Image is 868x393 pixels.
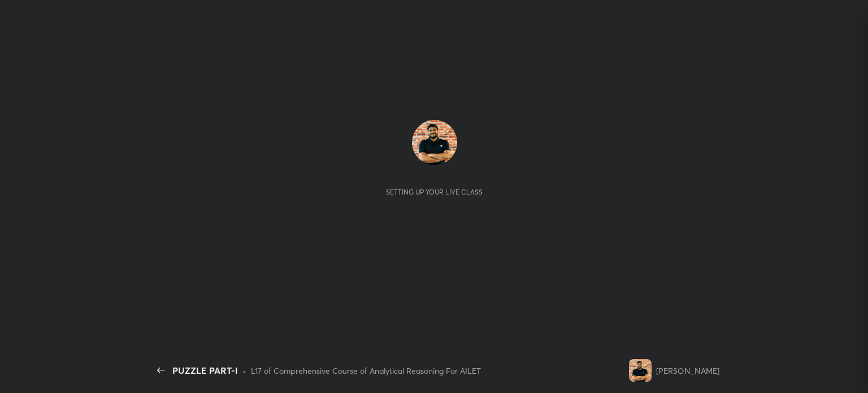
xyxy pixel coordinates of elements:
[629,359,652,382] img: 4b40390f03df4bc2a901db19e4fe98f0.jpg
[412,120,457,165] img: 4b40390f03df4bc2a901db19e4fe98f0.jpg
[242,365,246,377] div: •
[251,365,481,377] div: L17 of Comprehensive Course of Analytical Reasoning For AILET
[386,188,483,196] div: Setting up your live class
[656,365,719,377] div: [PERSON_NAME]
[172,364,238,377] div: PUZZLE PART-I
